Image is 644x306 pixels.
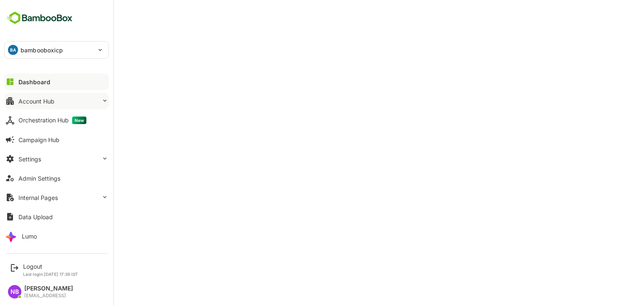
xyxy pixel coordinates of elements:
div: Settings [18,156,41,163]
div: Orchestration Hub [18,117,86,124]
div: Account Hub [18,98,55,105]
button: Dashboard [4,73,109,90]
span: New [72,117,86,124]
button: Account Hub [4,93,109,109]
div: BAbambooboxicp [5,41,109,58]
div: Logout [23,263,78,270]
button: Lumo [4,228,109,244]
button: Data Upload [4,208,109,225]
button: Internal Pages [4,189,109,206]
div: NB [8,285,21,298]
div: Campaign Hub [18,136,60,143]
button: Orchestration HubNew [4,112,109,129]
div: [EMAIL_ADDRESS] [24,293,73,298]
div: Data Upload [18,213,53,220]
button: Admin Settings [4,170,109,187]
img: BambooboxFullLogoMark.5f36c76dfaba33ec1ec1367b70bb1252.svg [4,10,75,26]
div: Internal Pages [18,194,58,201]
div: Admin Settings [18,175,60,182]
button: Campaign Hub [4,131,109,148]
button: Settings [4,150,109,167]
div: BA [8,45,18,55]
div: Dashboard [18,78,50,86]
div: Lumo [22,233,37,240]
p: bambooboxicp [21,46,63,54]
div: [PERSON_NAME] [24,285,73,292]
p: Last login: [DATE] 17:39 IST [23,272,78,277]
